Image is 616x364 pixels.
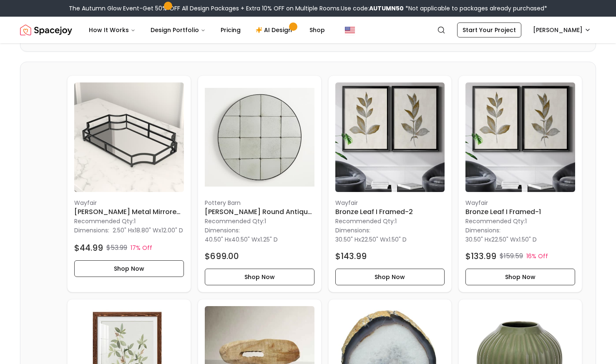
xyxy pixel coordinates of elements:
button: Shop Now [205,269,314,285]
span: 12.00" D [161,226,183,234]
p: x x [335,235,407,244]
div: Bronze Leaf I Framed-2 [328,75,452,292]
h6: [PERSON_NAME] Metal Mirrored Ornate Scalloped Decorative Vanity Tray [74,207,184,217]
a: Bronze Leaf I Framed-2 imageWayfairBronze Leaf I Framed-2Recommended Qty:1Dimensions:30.50" Hx22.... [328,75,452,292]
h6: Bronze Leaf I Framed-2 [335,207,445,217]
p: x x [465,235,537,244]
h6: [PERSON_NAME] Round Antique Glass Wall Mirror [205,207,314,217]
span: 2.50" H [113,226,132,234]
button: Shop Now [465,269,575,285]
b: AUTUMN50 [369,4,404,12]
button: Shop Now [74,260,184,277]
img: Bronze Leaf I Framed-1 image [465,82,575,192]
span: *Not applicable to packages already purchased* [404,4,547,12]
img: Spacejoy Logo [20,22,72,38]
a: Pricing [214,22,247,38]
p: Wayfair [465,199,575,207]
span: 18.80" W [135,226,158,234]
h4: $143.99 [335,250,367,262]
span: 1.25" D [260,235,278,244]
img: Bronze Leaf I Framed-2 image [335,82,445,192]
p: 16% Off [526,252,548,260]
img: Aayush Metal Mirrored Ornate Scalloped Decorative Vanity Tray image [74,82,184,192]
p: Dimensions: [465,225,500,235]
span: 22.50" W [361,235,386,244]
div: Aayush Metal Mirrored Ornate Scalloped Decorative Vanity Tray [67,75,191,292]
p: $159.59 [500,251,523,261]
a: Aayush Metal Mirrored Ornate Scalloped Decorative Vanity Tray imageWayfair[PERSON_NAME] Metal Mir... [67,75,191,292]
p: 17% Off [131,244,152,252]
p: Pottery Barn [205,199,314,207]
p: Wayfair [335,199,445,207]
p: Recommended Qty: 1 [465,217,575,225]
a: AI Design [249,22,301,38]
p: Dimensions: [335,225,370,235]
p: x x [113,226,183,234]
p: Recommended Qty: 1 [335,217,445,225]
h4: $133.99 [465,250,496,262]
a: Shop [303,22,332,38]
span: 40.50" H [205,235,229,244]
p: $53.99 [106,243,127,253]
button: Design Portfolio [144,22,212,38]
span: 22.50" W [491,235,516,244]
div: The Autumn Glow Event-Get 50% OFF All Design Packages + Extra 10% OFF on Multiple Rooms. [69,4,547,12]
p: Recommended Qty: 1 [74,217,184,225]
img: Markle Round Antique Glass Wall Mirror image [205,82,314,192]
span: 30.50" H [335,235,358,244]
p: Wayfair [74,199,184,207]
p: Recommended Qty: 1 [205,217,314,225]
span: 1.50" D [389,235,407,244]
button: Shop Now [335,269,445,285]
h4: $699.00 [205,250,239,262]
span: Use code: [341,4,404,12]
button: How It Works [82,22,142,38]
p: x x [205,235,278,244]
span: 30.50" H [465,235,488,244]
h4: $44.99 [74,242,103,254]
span: 40.50" W [231,235,257,244]
nav: Main [82,22,332,38]
div: Bronze Leaf I Framed-1 [458,75,582,292]
a: Start Your Project [457,22,521,37]
img: United States [345,25,355,35]
a: Spacejoy [20,22,72,38]
span: 1.50" D [519,235,537,244]
h6: Bronze Leaf I Framed-1 [465,207,575,217]
a: Bronze Leaf I Framed-1 imageWayfairBronze Leaf I Framed-1Recommended Qty:1Dimensions:30.50" Hx22.... [458,75,582,292]
p: Dimensions: [205,225,240,235]
div: Markle Round Antique Glass Wall Mirror [198,75,322,292]
button: [PERSON_NAME] [528,22,596,37]
nav: Global [20,17,596,43]
p: Dimensions: [74,225,109,235]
